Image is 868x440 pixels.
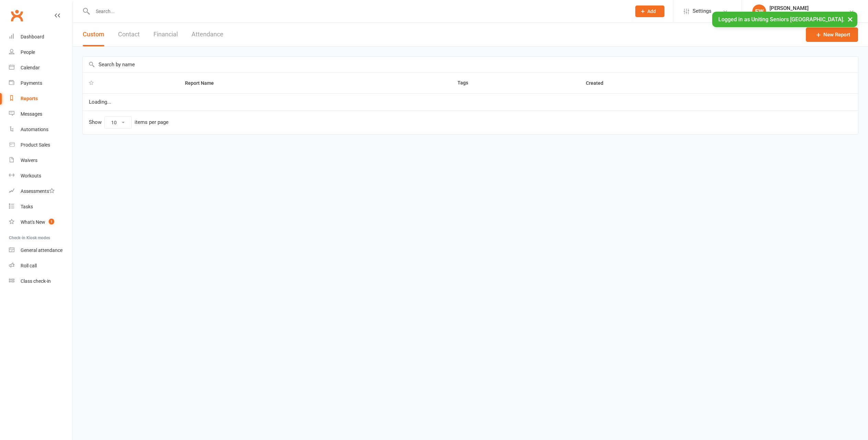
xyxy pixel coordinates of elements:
a: Messages [9,106,72,122]
button: Financial [153,23,178,46]
div: Automations [21,127,48,132]
input: Search... [91,7,626,16]
div: Class check-in [21,278,51,284]
button: × [844,12,856,26]
div: Calendar [21,65,40,70]
a: Automations [9,122,72,137]
button: Report Name [185,79,221,87]
a: Calendar [9,60,72,76]
div: Assessments [21,188,55,194]
span: Add [647,9,656,14]
input: Search by name [83,57,858,72]
span: Logged in as Uniting Seniors [GEOGRAPHIC_DATA]. [718,16,844,23]
div: Workouts [21,173,41,178]
div: Product Sales [21,142,50,148]
a: Product Sales [9,137,72,153]
div: Messages [21,111,42,117]
a: Payments [9,76,72,91]
div: Reports [21,96,38,101]
a: People [9,45,72,60]
button: Contact [118,23,140,46]
div: EW [752,4,766,18]
th: Tags [451,73,580,93]
a: General attendance kiosk mode [9,243,72,258]
a: Assessments [9,184,72,199]
button: Add [635,5,664,17]
div: Payments [21,80,42,86]
button: Custom [83,23,104,46]
div: Roll call [21,263,37,268]
div: Uniting Seniors [GEOGRAPHIC_DATA] [769,11,849,18]
button: Created [586,79,611,87]
td: Loading... [83,93,858,111]
a: Roll call [9,258,72,274]
a: Dashboard [9,29,72,45]
div: People [21,49,35,55]
a: Workouts [9,168,72,184]
a: New Report [806,27,858,42]
a: Reports [9,91,72,106]
span: Settings [693,3,711,19]
div: Tasks [21,204,33,209]
div: General attendance [21,247,62,253]
div: Dashboard [21,34,44,39]
div: What's New [21,219,45,225]
div: Waivers [21,158,37,163]
span: Created [586,80,611,86]
a: Waivers [9,153,72,168]
a: Class kiosk mode [9,274,72,289]
a: Clubworx [8,7,25,24]
span: Report Name [185,80,221,86]
button: Attendance [192,23,223,46]
div: Show [89,116,169,129]
div: items per page [135,119,169,125]
a: Tasks [9,199,72,215]
a: What's New1 [9,215,72,230]
div: [PERSON_NAME] [769,5,849,11]
span: 1 [49,219,54,224]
